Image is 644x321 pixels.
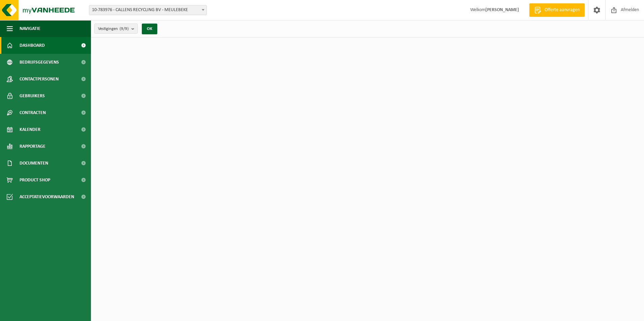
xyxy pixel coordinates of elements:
a: Offerte aanvragen [529,3,585,17]
span: Documenten [20,155,48,172]
span: Contracten [20,104,46,121]
span: 10-783976 - CALLENS RECYCLING BV - MEULEBEKE [89,5,207,15]
span: Dashboard [20,37,45,54]
span: Kalender [20,121,40,138]
strong: [PERSON_NAME] [485,7,519,12]
span: 10-783976 - CALLENS RECYCLING BV - MEULEBEKE [89,5,206,15]
span: Acceptatievoorwaarden [20,188,74,205]
span: Navigatie [20,20,40,37]
button: OK [142,24,157,34]
span: Product Shop [20,172,50,188]
span: Vestigingen [98,24,129,34]
count: (9/9) [120,27,129,31]
span: Contactpersonen [20,71,59,87]
button: Vestigingen(9/9) [94,24,138,34]
span: Gebruikers [20,87,45,104]
span: Offerte aanvragen [543,7,581,13]
span: Bedrijfsgegevens [20,54,59,71]
span: Rapportage [20,138,45,155]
